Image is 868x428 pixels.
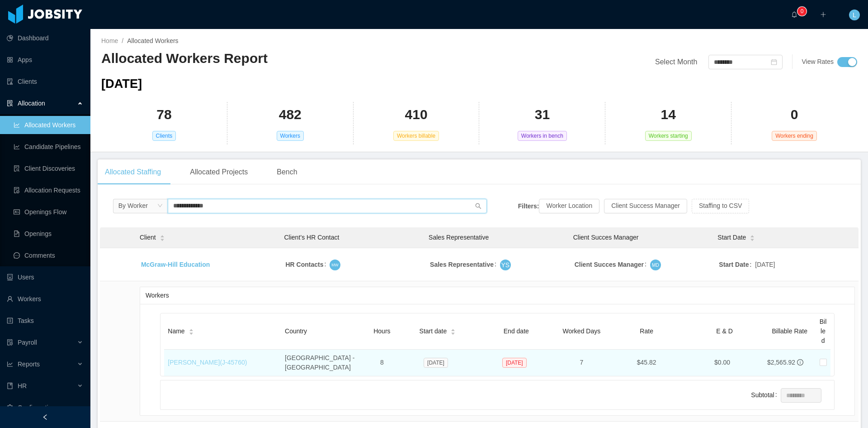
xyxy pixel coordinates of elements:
[797,7,807,16] sup: 0
[7,100,13,106] i: icon: solution
[189,327,194,334] div: Sort
[772,131,817,141] span: Workers ending
[122,37,123,44] span: /
[183,159,255,185] div: Allocated Projects
[692,199,749,213] button: Staffing to CSV
[573,234,639,241] span: Client Succes Manager
[772,327,807,335] span: Billable Rate
[450,327,456,334] div: Sort
[269,159,304,185] div: Bench
[189,328,193,331] i: icon: caret-up
[118,199,148,212] div: By Worker
[661,106,676,124] h2: 14
[14,138,83,156] a: icon: line-chartCandidate Pipelines
[189,331,193,334] i: icon: caret-down
[716,327,733,335] span: E & D
[802,58,834,65] span: View Rates
[101,37,118,44] a: Home
[750,237,755,240] i: icon: caret-down
[429,234,489,241] span: Sales Representative
[652,261,659,269] span: MD
[7,29,83,47] a: icon: pie-chartDashboard
[750,234,755,237] i: icon: caret-up
[7,312,83,330] a: icon: profileTasks
[791,106,798,124] h2: 0
[141,261,210,268] a: McGraw-Hill Education
[556,350,608,376] td: 7
[286,261,324,268] strong: HR Contacts
[393,131,439,141] span: Workers billable
[101,49,479,68] h2: Allocated Workers Report
[285,327,307,335] span: Country
[14,116,83,134] a: icon: line-chartAllocated Workers
[750,234,755,240] div: Sort
[152,131,176,141] span: Clients
[518,131,567,141] span: Workers in bench
[502,358,527,368] span: [DATE]
[7,404,13,411] i: icon: setting
[127,37,178,44] span: Allocated Workers
[160,234,165,237] i: icon: caret-up
[156,106,171,124] h2: 78
[281,350,366,376] td: [GEOGRAPHIC_DATA] - [GEOGRAPHIC_DATA]
[645,131,692,141] span: Workers starting
[7,339,13,346] i: icon: file-protect
[14,203,83,221] a: icon: idcardOpenings Flow
[451,328,456,331] i: icon: caret-up
[475,203,481,209] i: icon: search
[430,261,494,268] strong: Sales Representative
[332,261,339,268] span: MW
[424,358,448,368] span: [DATE]
[717,233,746,242] span: Start Date
[14,246,83,264] a: icon: messageComments
[504,327,529,335] span: End date
[18,361,40,368] span: Reports
[18,404,55,411] span: Configuration
[755,260,775,269] span: [DATE]
[7,290,83,308] a: icon: userWorkers
[539,199,599,213] button: Worker Location
[18,339,37,346] span: Payroll
[405,106,428,124] h2: 410
[98,159,168,185] div: Allocated Staffing
[14,225,83,243] a: icon: file-textOpenings
[608,350,685,376] td: $45.82
[279,106,302,124] h2: 482
[284,234,340,241] span: Client’s HR Contact
[719,261,749,268] strong: Start Date
[420,327,447,336] span: Start date
[751,391,780,399] label: Subtotal
[7,268,83,286] a: icon: robotUsers
[157,203,163,209] i: icon: down
[781,389,821,402] input: Subtotal
[714,359,730,366] span: $0.00
[518,202,539,209] strong: Filters:
[101,77,142,91] span: [DATE]
[7,72,83,91] a: icon: auditClients
[767,358,795,367] div: $2,565.92
[7,51,83,69] a: icon: appstoreApps
[7,383,13,389] i: icon: book
[820,11,826,18] i: icon: plus
[7,361,13,367] i: icon: line-chart
[604,199,687,213] button: Client Success Manager
[14,159,83,178] a: icon: file-searchClient Discoveries
[168,359,247,366] a: [PERSON_NAME](J-45760)
[655,58,697,66] span: Select Month
[640,327,653,335] span: Rate
[146,287,849,304] div: Workers
[373,327,390,335] span: Hours
[18,382,27,390] span: HR
[853,10,856,20] span: L
[277,131,304,141] span: Workers
[562,327,600,335] span: Worked Days
[575,261,644,268] strong: Client Succes Manager
[140,233,156,242] span: Client
[791,11,797,18] i: icon: bell
[771,59,777,65] i: icon: calendar
[160,234,165,240] div: Sort
[366,350,398,376] td: 8
[168,327,184,336] span: Name
[797,359,803,365] span: info-circle
[535,106,550,124] h2: 31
